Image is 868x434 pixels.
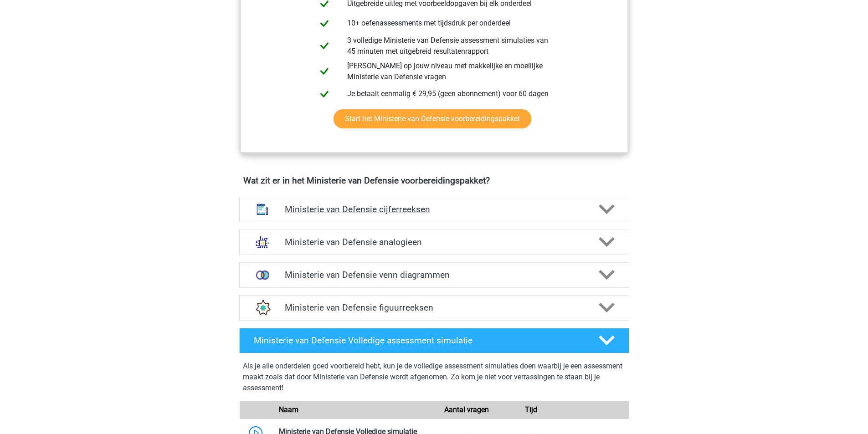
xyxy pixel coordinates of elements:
a: venn diagrammen Ministerie van Defensie venn diagrammen [236,262,633,288]
img: figuurreeksen [251,296,274,320]
h4: Ministerie van Defensie analogieen [285,237,583,247]
h4: Ministerie van Defensie figuurreeksen [285,302,583,313]
h4: Ministerie van Defensie Volledige assessment simulatie [254,335,584,346]
div: Naam [272,404,434,415]
h4: Ministerie van Defensie venn diagrammen [285,270,583,280]
img: venn diagrammen [251,263,274,287]
div: Aantal vragen [434,404,498,415]
a: figuurreeksen Ministerie van Defensie figuurreeksen [236,295,633,321]
h4: Ministerie van Defensie cijferreeksen [285,204,583,214]
div: Tijd [499,404,564,415]
div: Als je alle onderdelen goed voorbereid hebt, kun je de volledige assessment simulaties doen waarb... [243,361,626,397]
a: analogieen Ministerie van Defensie analogieen [236,230,633,255]
a: cijferreeksen Ministerie van Defensie cijferreeksen [236,197,633,222]
a: Start het Ministerie van Defensie voorbereidingspakket [334,109,531,128]
img: analogieen [251,230,274,254]
a: Ministerie van Defensie Volledige assessment simulatie [236,328,633,353]
h4: Wat zit er in het Ministerie van Defensie voorbereidingspakket? [243,175,625,186]
img: cijferreeksen [251,198,274,221]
